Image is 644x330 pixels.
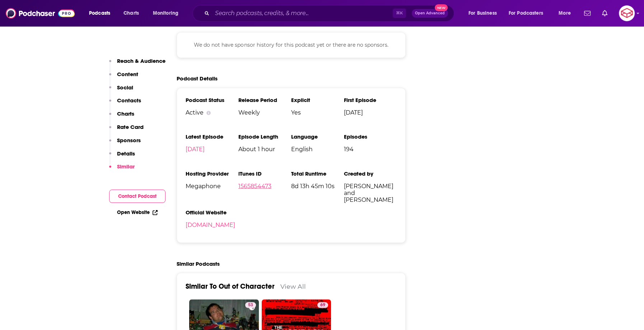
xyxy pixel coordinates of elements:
button: Contact Podcast [109,190,165,203]
button: Rate Card [109,124,144,137]
a: Charts [119,8,143,19]
a: Similar To Out of Character [186,282,275,291]
p: Rate Card [117,124,144,130]
span: Podcasts [89,8,110,18]
a: Open Website [117,209,158,215]
span: About 1 hour [238,146,291,153]
div: Search podcasts, credits, & more... [199,5,461,22]
span: Megaphone [186,182,238,189]
button: Open AdvancedNew [412,9,448,18]
a: Show notifications dropdown [599,7,610,19]
a: [DATE] [186,146,205,153]
a: 53 [245,302,256,308]
p: Social [117,84,133,91]
p: Content [117,71,138,78]
h2: Podcast Details [177,75,218,82]
span: Yes [291,109,344,116]
button: Sponsors [109,137,141,150]
p: Sponsors [117,137,141,144]
h3: Podcast Status [186,97,238,103]
div: Active [186,109,238,116]
a: View All [280,282,306,290]
h3: Latest Episode [186,133,238,140]
span: [DATE] [344,109,397,116]
p: We do not have sponsor history for this podcast yet or there are no sponsors. [186,41,397,49]
span: [PERSON_NAME] and [PERSON_NAME] [344,182,397,203]
h3: Total Runtime [291,170,344,177]
a: 1565854473 [238,182,271,189]
button: Show profile menu [619,5,635,21]
img: User Profile [619,5,635,21]
h2: Similar Podcasts [177,260,220,267]
input: Search podcasts, credits, & more... [212,8,393,19]
p: Reach & Audience [117,57,165,64]
button: Contacts [109,97,141,110]
span: More [559,8,571,18]
h3: Release Period [238,97,291,103]
p: Details [117,150,135,157]
button: Social [109,84,133,97]
span: Open Advanced [415,11,445,15]
span: 69 [320,301,325,308]
h3: Episodes [344,133,397,140]
button: open menu [504,8,554,19]
span: New [435,4,448,11]
span: English [291,146,344,153]
span: For Podcasters [509,8,543,18]
button: Charts [109,110,134,124]
p: Contacts [117,97,141,104]
span: Charts [123,8,139,18]
span: Monitoring [153,8,178,18]
h3: Official Website [186,209,238,215]
button: Reach & Audience [109,57,165,71]
button: Content [109,71,138,84]
a: [DOMAIN_NAME] [186,221,235,228]
button: Similar [109,163,135,176]
button: open menu [463,8,506,19]
span: ⌘ K [393,9,406,18]
button: open menu [148,8,188,19]
a: 69 [317,302,328,308]
h3: iTunes ID [238,170,291,177]
p: Charts [117,110,134,117]
h3: Language [291,133,344,140]
h3: First Episode [344,97,397,103]
span: Logged in as callista [619,5,635,21]
h3: Hosting Provider [186,170,238,177]
h3: Episode Length [238,133,291,140]
span: Weekly [238,109,291,116]
a: Show notifications dropdown [581,7,593,19]
button: Details [109,150,135,163]
img: Podchaser - Follow, Share and Rate Podcasts [6,6,75,20]
p: Similar [117,163,135,170]
span: 53 [248,301,253,308]
h3: Created by [344,170,397,177]
span: 8d 13h 45m 10s [291,182,344,189]
button: open menu [84,8,120,19]
button: open menu [554,8,580,19]
span: 194 [344,146,397,153]
h3: Explicit [291,97,344,103]
span: For Business [468,8,497,18]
